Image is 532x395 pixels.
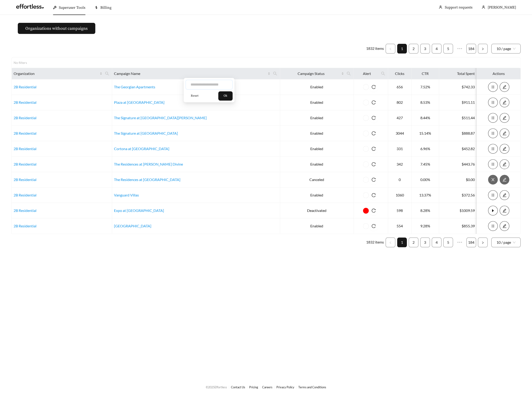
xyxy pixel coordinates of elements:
[411,79,439,95] td: 7.52%
[369,175,378,184] button: reload
[280,203,353,218] td: Deactivated
[411,126,439,141] td: 15.14%
[488,206,498,215] button: caret-right
[466,238,476,247] li: 184
[345,70,353,77] span: search
[411,68,439,79] th: CTR
[443,44,453,53] a: 5
[499,193,509,197] a: edit
[488,144,498,154] button: pause
[439,79,477,95] td: $742.33
[14,177,36,182] a: 2B Residential
[397,238,406,247] a: 1
[496,44,515,53] span: 10 / page
[411,203,439,218] td: 8.28%
[443,238,453,247] li: 5
[379,70,387,77] span: search
[369,128,378,138] button: reload
[14,85,36,89] a: 2B Residential
[411,187,439,203] td: 13.37%
[114,162,183,166] a: The Residences at [PERSON_NAME] Divine
[280,157,353,172] td: Enabled
[439,141,477,157] td: $452.82
[369,206,378,215] button: reload
[499,146,509,151] a: edit
[488,221,498,231] button: pause
[369,100,378,104] span: reload
[443,44,453,53] li: 5
[114,85,155,89] a: The Georgian Apartments
[455,44,464,53] li: Next 5 Pages
[466,238,476,247] a: 184
[409,238,418,247] a: 2
[420,238,430,247] a: 3
[280,110,353,126] td: Enabled
[455,238,464,247] span: •••
[488,82,498,92] button: pause
[271,70,279,77] span: search
[389,241,392,244] span: left
[499,98,509,107] button: edit
[366,44,384,53] li: 1832 items
[420,44,430,53] li: 3
[397,44,407,53] li: 1
[114,177,180,182] a: The Residences at [GEOGRAPHIC_DATA]
[389,48,392,50] span: left
[114,71,267,76] span: Campaign Name
[478,238,487,247] li: Next Page
[439,203,477,218] td: $1009.59
[114,116,207,120] a: The Signature at [GEOGRAPHIC_DATA][PERSON_NAME]
[488,159,498,169] button: pause
[488,85,497,89] span: pause
[25,25,88,32] span: Organizations without campaigns
[499,82,509,92] button: edit
[445,5,472,10] a: Support requests
[411,172,439,187] td: 0.00%
[411,157,439,172] td: 7.45%
[59,5,85,10] span: Superuser Tools
[439,157,477,172] td: $443.76
[280,172,353,187] td: Canceled
[103,70,111,77] span: search
[420,238,430,247] li: 3
[388,110,411,126] td: 427
[369,147,378,151] span: reload
[388,79,411,95] td: 656
[224,94,227,98] span: Ok
[488,100,497,104] span: pause
[397,238,407,247] li: 1
[478,238,487,247] button: right
[18,23,95,34] button: Organizations without campaigns
[481,48,484,50] span: right
[500,208,509,213] span: edit
[14,162,36,166] a: 2B Residential
[499,159,509,169] button: edit
[386,44,395,53] li: Previous Page
[488,113,498,123] button: pause
[356,71,378,76] span: Alert
[499,206,509,215] button: edit
[496,238,515,247] span: 10 / page
[388,203,411,218] td: 598
[411,95,439,110] td: 8.53%
[280,126,353,141] td: Enabled
[500,116,509,120] span: edit
[369,85,378,89] span: reload
[369,224,378,228] span: reload
[386,238,395,247] button: left
[500,162,509,166] span: edit
[369,162,378,166] span: reload
[488,116,497,120] span: pause
[369,208,378,213] span: reload
[499,162,509,166] a: edit
[439,68,477,79] th: Total Spent
[500,100,509,104] span: edit
[499,113,509,123] button: edit
[499,177,509,182] a: edit
[477,68,520,79] th: Actions
[381,71,385,76] span: search
[280,187,353,203] td: Enabled
[14,100,36,104] a: 2B Residential
[280,141,353,157] td: Enabled
[411,110,439,126] td: 8.44%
